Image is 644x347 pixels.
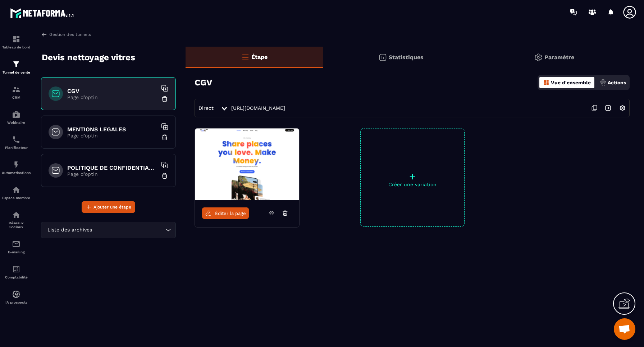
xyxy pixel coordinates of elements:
[2,259,31,285] a: accountantaccountantComptabilité
[2,300,31,304] p: IA prospects
[2,130,31,155] a: schedulerschedulerPlanificateur
[195,128,299,200] img: image
[551,80,591,85] p: Vue d'ensemble
[215,211,246,216] span: Éditer la page
[389,54,424,61] p: Statistiques
[2,171,31,175] p: Automatisations
[161,95,168,103] img: trash
[12,290,20,299] img: automations
[161,172,168,179] img: trash
[12,160,20,169] img: automations
[544,54,574,61] p: Paramètre
[2,121,31,125] p: Webinaire
[2,146,31,150] p: Planificateur
[608,80,626,85] p: Actions
[93,203,131,211] span: Ajouter une étape
[195,78,212,88] h3: CGV
[361,172,464,182] p: +
[161,134,168,141] img: trash
[2,196,31,200] p: Espace membre
[600,79,606,86] img: actions.d6e523a2.png
[12,135,20,144] img: scheduler
[2,155,31,180] a: automationsautomationsAutomatisations
[12,60,20,69] img: formation
[67,133,157,139] p: Page d'optin
[67,164,157,171] h6: POLITIQUE DE CONFIDENTIALITE
[2,105,31,130] a: automationsautomationsWebinaire
[12,211,20,219] img: social-network
[2,95,31,99] p: CRM
[534,53,543,62] img: setting-gr.5f69749f.svg
[41,31,91,38] a: Gestion des tunnels
[2,70,31,74] p: Tunnel de vente
[10,6,75,19] img: logo
[2,221,31,229] p: Réseaux Sociaux
[2,29,31,55] a: formationformationTableau de bord
[543,79,549,86] img: dashboard-orange.40269519.svg
[12,110,20,119] img: automations
[241,53,250,61] img: bars-o.4a397970.svg
[67,126,157,133] h6: MENTIONS LEGALES
[231,105,285,111] a: [URL][DOMAIN_NAME]
[2,45,31,49] p: Tableau de bord
[93,226,164,234] input: Search for option
[46,226,93,234] span: Liste des archives
[67,88,157,94] h6: CGV
[41,31,47,38] img: arrow
[12,265,20,273] img: accountant
[2,250,31,254] p: E-mailing
[601,101,615,115] img: arrow-next.bcc2205e.svg
[12,35,20,43] img: formation
[251,53,268,60] p: Étape
[614,318,635,340] a: Ouvrir le chat
[42,50,135,65] p: Devis nettoyage vitres
[67,94,157,100] p: Page d'optin
[2,180,31,205] a: automationsautomationsEspace membre
[41,222,176,238] div: Search for option
[378,53,387,62] img: stats.20deebd0.svg
[2,55,31,80] a: formationformationTunnel de vente
[2,234,31,259] a: emailemailE-mailing
[202,207,249,219] a: Éditer la page
[12,186,20,194] img: automations
[67,171,157,177] p: Page d'optin
[2,205,31,234] a: social-networksocial-networkRéseaux Sociaux
[361,182,464,187] p: Créer une variation
[82,201,135,213] button: Ajouter une étape
[2,80,31,105] a: formationformationCRM
[616,101,629,115] img: setting-w.858f3a88.svg
[198,105,214,111] span: Direct
[12,85,20,94] img: formation
[12,240,20,248] img: email
[2,275,31,279] p: Comptabilité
